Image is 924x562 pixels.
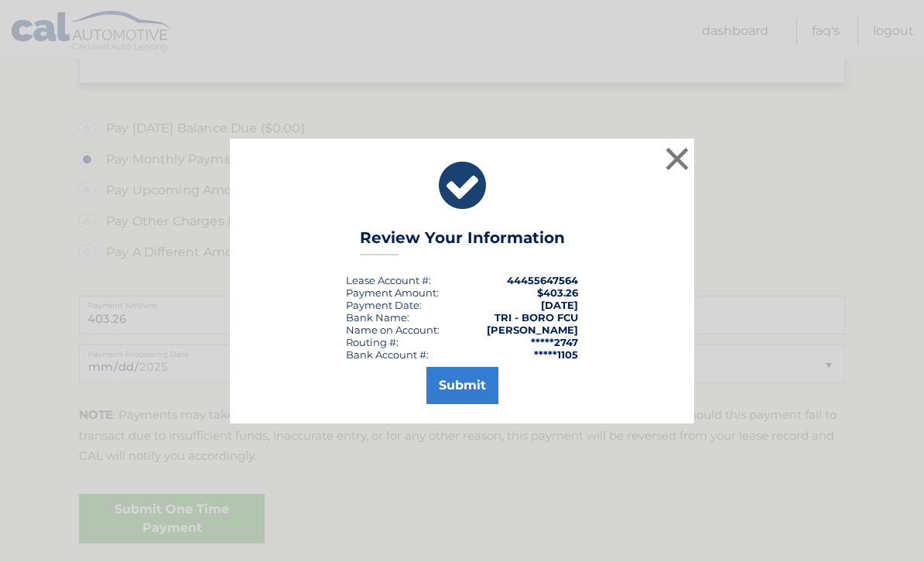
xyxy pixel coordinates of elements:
strong: 44455647564 [507,274,578,286]
div: Routing #: [346,336,399,348]
button: × [662,143,693,174]
div: Bank Account #: [346,348,429,361]
div: Lease Account #: [346,274,431,286]
strong: [PERSON_NAME] [487,324,578,336]
div: Name on Account: [346,324,440,336]
div: Payment Amount: [346,286,439,299]
div: Bank Name: [346,311,409,324]
strong: TRI - BORO FCU [495,311,578,324]
span: Payment Date [346,299,419,311]
span: [DATE] [541,299,578,311]
div: : [346,299,422,311]
h3: Review Your Information [360,228,565,255]
button: Submit [426,367,498,404]
span: $403.26 [537,286,578,299]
